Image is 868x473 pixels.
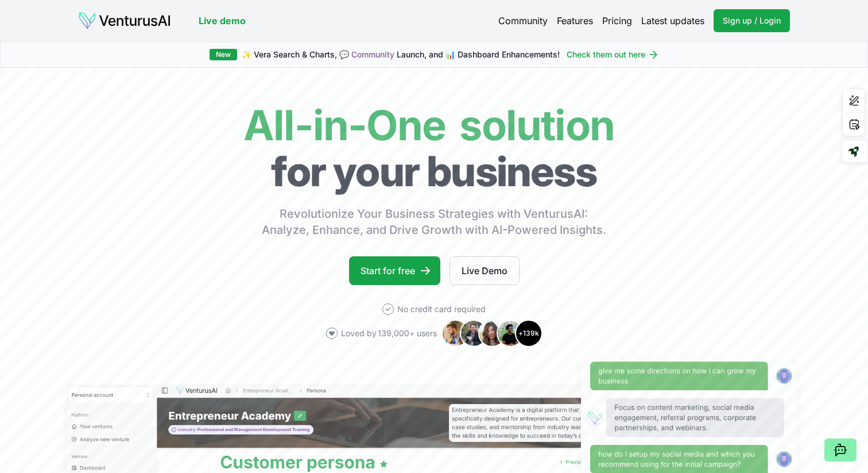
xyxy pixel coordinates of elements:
[641,14,704,28] a: Latest updates
[78,11,171,30] img: logo
[199,14,246,28] a: Live demo
[602,14,632,28] a: Pricing
[498,14,548,28] a: Community
[460,320,487,347] img: Avatar 2
[557,14,593,28] a: Features
[714,9,790,32] a: Sign up / Login
[497,320,524,347] img: Avatar 4
[723,15,781,26] span: Sign up / Login
[242,49,560,60] span: ✨ Vera Search & Charts, 💬 Launch, and 📊 Dashboard Enhancements!
[349,256,440,285] a: Start for free
[567,49,659,60] a: Check them out here
[478,320,506,347] img: Avatar 3
[449,256,520,285] a: Live Demo
[210,49,237,60] div: New
[351,49,394,59] a: Community
[441,320,469,347] img: Avatar 1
